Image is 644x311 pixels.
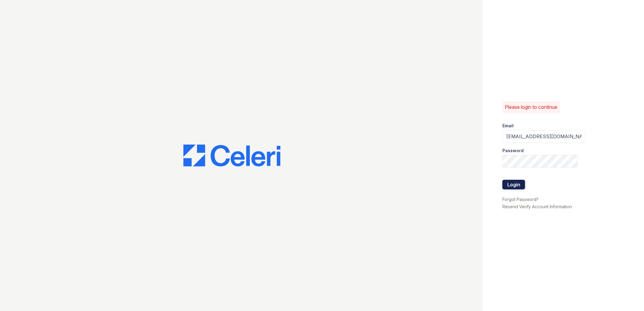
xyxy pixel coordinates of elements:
a: Resend Verify Account Information [502,204,572,209]
a: Forgot Password? [502,197,538,202]
button: Login [502,180,525,189]
label: Email [502,123,514,129]
label: Password [502,148,524,154]
img: CE_Logo_Blue-a8612792a0a2168367f1c8372b55b34899dd931a85d93a1a3d3e32e68fde9ad4.png [183,145,280,166]
p: Please login to continue [505,103,557,111]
